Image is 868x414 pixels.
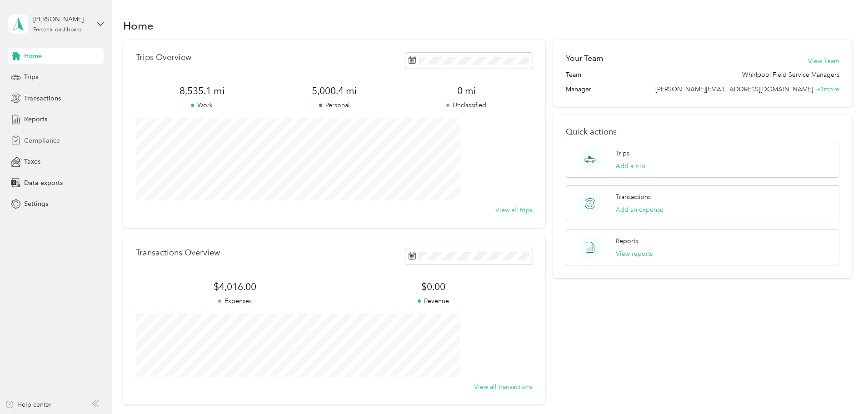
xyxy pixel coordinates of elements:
div: [PERSON_NAME] [33,15,90,24]
h2: Your Team [566,53,603,64]
span: Settings [24,199,48,209]
button: View all transactions [474,382,533,392]
span: Compliance [24,136,60,145]
span: Reports [24,115,47,124]
button: Add an expense [616,205,663,214]
button: Add a trip [616,161,645,171]
span: Home [24,51,42,61]
p: Quick actions [566,127,839,137]
p: Reports [616,236,638,246]
p: Work [136,100,268,110]
span: 5,000.4 mi [268,85,400,97]
p: Expenses [136,296,334,306]
p: Revenue [334,296,532,306]
iframe: Everlance-gr Chat Button Frame [817,363,868,414]
span: 0 mi [400,85,533,97]
button: View Team [808,56,839,66]
span: Taxes [24,157,40,166]
button: View all trips [495,205,533,215]
p: Unclassified [400,100,533,110]
span: [PERSON_NAME][EMAIL_ADDRESS][DOMAIN_NAME] [655,85,813,93]
h1: Home [123,21,154,30]
p: Transactions [616,192,651,202]
p: Transactions Overview [136,248,220,258]
span: Trips [24,72,38,82]
p: Trips [616,149,629,158]
p: Personal [268,100,400,110]
p: Trips Overview [136,53,191,62]
button: Help center [5,400,51,409]
span: $0.00 [334,280,532,293]
span: 8,535.1 mi [136,85,268,97]
span: $4,016.00 [136,280,334,293]
span: Team [566,70,581,80]
span: + 1 more [816,85,839,93]
span: Manager [566,85,591,94]
span: Whirlpool Field Service Managers [742,70,839,80]
div: Personal dashboard [33,27,82,33]
button: View reports [616,249,653,259]
span: Transactions [24,94,61,103]
span: Data exports [24,178,63,188]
